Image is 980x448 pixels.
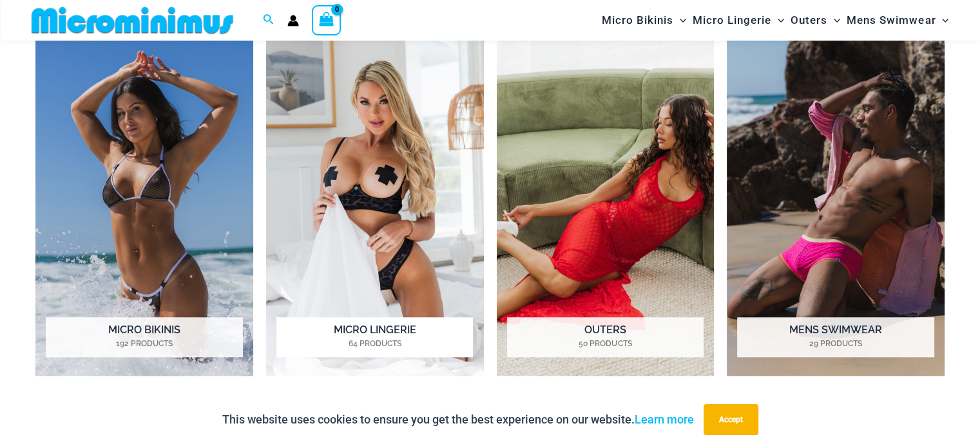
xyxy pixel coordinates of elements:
a: Visit product category Micro Lingerie [266,40,484,376]
mark: 29 Products [737,338,934,349]
a: Learn more [635,413,694,426]
nav: Site Navigation [597,2,954,39]
a: Visit product category Outers [497,40,715,376]
img: Micro Lingerie [266,40,484,376]
a: Visit product category Mens Swimwear [727,40,945,376]
a: Search icon link [263,12,274,28]
span: Micro Bikinis [602,4,673,37]
h2: Micro Bikinis [46,317,242,357]
span: Outers [791,4,827,37]
h2: Micro Lingerie [276,317,473,357]
span: Menu Toggle [936,4,948,37]
span: Menu Toggle [673,4,686,37]
mark: 64 Products [276,338,473,349]
mark: 50 Products [507,338,704,349]
img: Outers [497,40,715,376]
a: Micro LingerieMenu ToggleMenu Toggle [689,4,787,37]
a: Visit product category Micro Bikinis [35,40,253,376]
span: Micro Lingerie [693,4,771,37]
img: Mens Swimwear [727,40,945,376]
span: Menu Toggle [771,4,784,37]
h2: Outers [507,317,704,357]
span: Menu Toggle [827,4,840,37]
span: Mens Swimwear [847,4,936,37]
img: Micro Bikinis [35,40,253,376]
p: This website uses cookies to ensure you get the best experience on our website. [222,410,694,429]
a: OutersMenu ToggleMenu Toggle [787,4,843,37]
a: Micro BikinisMenu ToggleMenu Toggle [599,4,689,37]
mark: 192 Products [46,338,242,349]
h2: Mens Swimwear [737,317,934,357]
a: View Shopping Cart, empty [312,5,341,35]
img: MM SHOP LOGO FLAT [26,6,238,35]
a: Mens SwimwearMenu ToggleMenu Toggle [843,4,952,37]
button: Accept [704,404,758,435]
a: Account icon link [287,15,299,26]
